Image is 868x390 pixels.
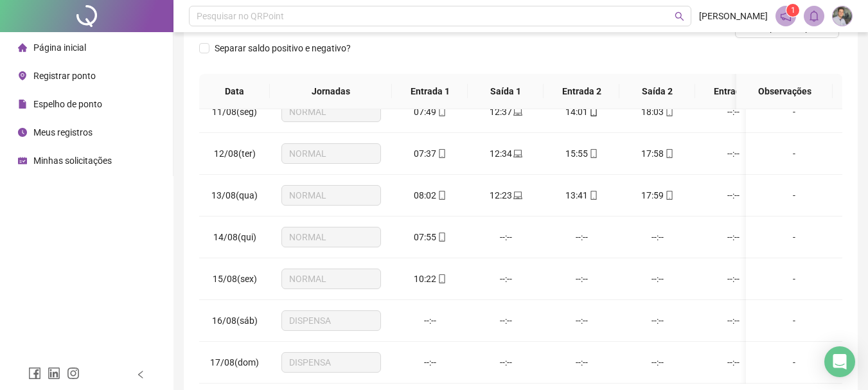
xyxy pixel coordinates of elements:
div: 15:55 [554,146,609,161]
div: --:-- [630,230,685,244]
span: NORMAL [289,269,373,288]
div: --:-- [478,355,533,369]
span: mobile [664,191,674,200]
span: search [675,12,684,21]
span: left [136,370,145,379]
div: 12:37 [478,105,533,119]
div: Open Intercom Messenger [824,346,855,377]
span: 13/08(qua) [211,190,258,200]
span: 1 [791,6,795,15]
th: Jornadas [270,74,392,109]
span: [PERSON_NAME] [699,9,768,23]
th: Entrada 2 [544,74,619,109]
span: 14/08(qui) [213,232,256,242]
div: - [756,355,832,369]
span: mobile [588,191,598,200]
div: --:-- [705,272,761,286]
span: NORMAL [289,102,373,121]
div: 12:34 [478,146,533,161]
span: 11/08(seg) [212,107,257,117]
span: mobile [436,233,447,242]
span: mobile [436,274,447,283]
span: environment [18,71,27,80]
span: Página inicial [33,42,86,53]
div: --:-- [705,355,761,369]
span: Registrar ponto [33,71,96,81]
div: 18:03 [630,105,685,119]
span: 15/08(sex) [213,274,257,284]
span: file [18,100,27,109]
th: Saída 1 [468,74,544,109]
span: NORMAL [289,144,373,163]
th: Data [199,74,270,109]
div: - [756,105,832,119]
span: clock-circle [18,128,27,137]
div: --:-- [705,314,761,328]
span: linkedin [48,367,60,380]
div: --:-- [402,314,457,328]
span: instagram [67,367,80,380]
div: --:-- [554,355,609,369]
div: 17:58 [630,146,685,161]
span: 17/08(dom) [210,357,259,368]
div: 12:23 [478,188,533,202]
div: --:-- [630,314,685,328]
th: Saída 2 [619,74,695,109]
span: mobile [588,107,598,116]
span: schedule [18,156,27,165]
span: 12/08(ter) [214,148,256,159]
span: mobile [664,149,674,158]
div: - [756,146,832,161]
span: NORMAL [289,227,373,247]
span: Espelho de ponto [33,99,102,109]
div: --:-- [705,230,761,244]
span: laptop [512,107,522,116]
th: Entrada 3 [695,74,771,109]
sup: 1 [786,4,799,17]
span: home [18,43,27,52]
span: laptop [512,149,522,158]
div: 07:55 [402,230,457,244]
div: 10:22 [402,272,457,286]
span: notification [780,10,792,22]
div: - [756,272,832,286]
img: 32014 [833,6,852,26]
span: Meus registros [33,127,93,137]
span: mobile [588,149,598,158]
span: Minhas solicitações [33,155,112,166]
div: --:-- [478,314,533,328]
span: mobile [664,107,674,116]
div: - [756,188,832,202]
div: --:-- [402,355,457,369]
span: mobile [436,149,447,158]
div: --:-- [554,230,609,244]
th: Observações [736,74,833,109]
span: laptop [512,191,522,200]
div: --:-- [705,188,761,202]
span: 16/08(sáb) [212,315,258,326]
div: --:-- [705,146,761,161]
div: --:-- [705,105,761,119]
span: Observações [747,84,822,98]
div: - [756,314,832,328]
span: DISPENSA [289,311,373,330]
div: --:-- [554,314,609,328]
span: mobile [436,107,447,116]
th: Entrada 1 [392,74,468,109]
div: --:-- [554,272,609,286]
span: bell [808,10,820,22]
span: DISPENSA [289,353,373,372]
div: 13:41 [554,188,609,202]
div: --:-- [478,272,533,286]
div: --:-- [478,230,533,244]
div: 14:01 [554,105,609,119]
div: 08:02 [402,188,457,202]
div: 17:59 [630,188,685,202]
span: Separar saldo positivo e negativo? [209,41,356,55]
div: 07:37 [402,146,457,161]
span: facebook [28,367,41,380]
div: --:-- [630,355,685,369]
span: mobile [436,191,447,200]
div: --:-- [630,272,685,286]
span: NORMAL [289,186,373,205]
